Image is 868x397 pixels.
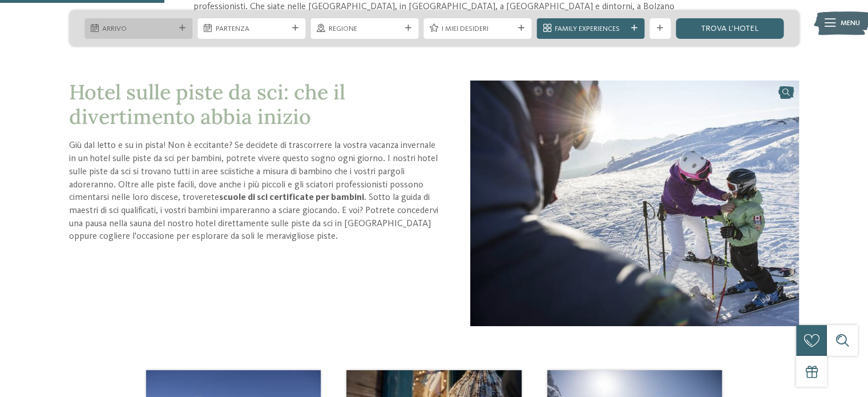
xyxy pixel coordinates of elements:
span: Regione [329,24,401,34]
img: Hotel sulle piste da sci per bambini: divertimento senza confini [470,80,799,326]
span: I miei desideri [442,24,514,34]
span: Arrivo [102,24,174,34]
strong: scuole di sci certificate per bambini [219,193,364,202]
span: Partenza [216,24,288,34]
span: Family Experiences [555,24,627,34]
a: trova l’hotel [676,18,784,39]
p: Giù dal letto e su in pista! Non è eccitante? Se decidete di trascorrere la vostra vacanza invern... [69,139,439,243]
span: Hotel sulle piste da sci: che il divertimento abbia inizio [69,79,345,130]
